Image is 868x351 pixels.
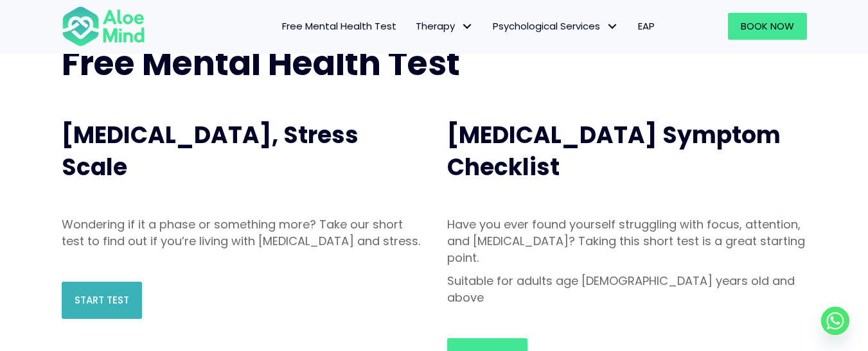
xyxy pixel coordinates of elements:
span: Psychological Services: submenu [603,17,622,36]
p: Suitable for adults age [DEMOGRAPHIC_DATA] years old and above [447,273,807,306]
p: Have you ever found yourself struggling with focus, attention, and [MEDICAL_DATA]? Taking this sh... [447,216,807,266]
img: Aloe mind Logo [62,5,145,47]
a: Start Test [62,282,142,319]
span: Start Test [75,293,129,307]
a: Whatsapp [821,307,849,335]
span: [MEDICAL_DATA] Symptom Checklist [447,119,781,184]
span: Psychological Services [493,19,619,33]
span: EAP [638,19,655,33]
a: Free Mental Health Test [272,13,406,40]
p: Wondering if it a phase or something more? Take our short test to find out if you’re living with ... [62,216,421,250]
span: [MEDICAL_DATA], Stress Scale [62,119,359,184]
span: Therapy [416,19,474,33]
a: EAP [628,13,664,40]
span: Therapy: submenu [458,17,477,36]
span: Free Mental Health Test [282,19,396,33]
nav: Menu [162,13,664,40]
a: TherapyTherapy: submenu [406,13,483,40]
a: Psychological ServicesPsychological Services: submenu [483,13,628,40]
span: Free Mental Health Test [62,40,460,87]
span: Book Now [741,19,794,33]
a: Book Now [728,13,807,40]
